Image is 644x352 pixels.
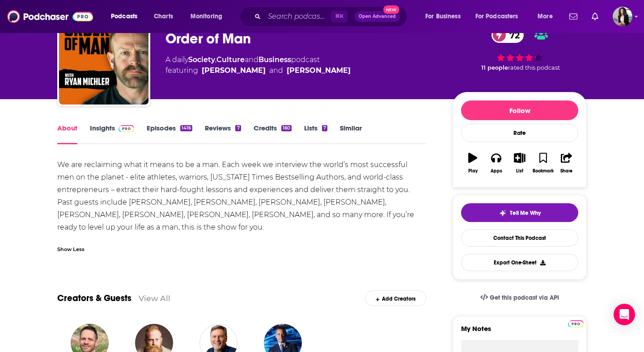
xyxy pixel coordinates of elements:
[355,11,400,22] button: Open AdvancedNew
[461,101,578,120] button: Follow
[516,168,523,174] div: List
[105,9,149,24] button: open menu
[533,168,554,174] div: Bookmark
[248,6,416,27] div: Search podcasts, credits, & more...
[475,10,518,23] span: For Podcasters
[165,54,351,76] div: A daily podcast
[499,210,506,217] img: tell me why sparkle
[90,124,134,144] a: InsightsPodchaser Pro
[191,10,222,23] span: Monitoring
[184,9,234,24] button: open menu
[269,65,283,76] span: and
[473,287,566,309] a: Get this podcast via API
[531,9,564,24] button: open menu
[258,55,291,64] a: Business
[614,304,635,325] div: Open Intercom Messenger
[613,7,632,26] button: Show profile menu
[322,125,327,131] div: 7
[154,10,173,23] span: Charts
[245,55,258,64] span: and
[566,9,581,24] a: Show notifications dropdown
[264,9,331,24] input: Search podcasts, credits, & more...
[468,168,478,174] div: Play
[235,125,241,131] div: 7
[491,168,502,174] div: Apps
[470,9,531,24] button: open menu
[453,21,587,77] div: 72 11 peoplerated this podcast
[461,254,578,271] button: Export One-Sheet
[461,203,578,222] button: tell me why sparkleTell Me Why
[57,124,77,144] a: About
[57,293,131,304] a: Creators & Guests
[202,65,266,76] a: Ryan Michler
[531,147,555,179] button: Bookmark
[490,294,559,302] span: Get this podcast via API
[7,8,93,25] img: Podchaser - Follow, Share and Rate Podcasts
[613,7,632,26] img: User Profile
[481,64,508,71] span: 11 people
[383,5,399,14] span: New
[281,125,292,131] div: 160
[508,64,560,71] span: rated this podcast
[331,11,347,22] span: ⌘ K
[59,15,148,105] img: Order of Man
[568,320,584,327] img: Podchaser Pro
[461,324,578,340] label: My Notes
[508,147,531,179] button: List
[188,55,215,64] a: Society
[555,147,578,179] button: Share
[180,125,192,131] div: 1416
[461,124,578,142] div: Rate
[588,9,602,24] a: Show notifications dropdown
[254,124,292,144] a: Credits160
[359,14,396,19] span: Open Advanced
[148,9,178,24] a: Charts
[484,147,508,179] button: Apps
[425,10,461,23] span: For Business
[461,147,484,179] button: Play
[165,65,351,76] span: featuring
[57,159,426,234] div: We are reclaiming what it means to be a man. Each week we interview the world’s most successful m...
[304,124,327,144] a: Lists7
[147,124,192,144] a: Episodes1416
[461,229,578,247] a: Contact This Podcast
[139,293,170,303] a: View All
[119,125,134,132] img: Podchaser Pro
[365,290,426,306] div: Add Creators
[340,124,362,144] a: Similar
[419,9,472,24] button: open menu
[560,168,572,174] div: Share
[538,10,553,23] span: More
[568,319,584,327] a: Pro website
[205,124,241,144] a: Reviews7
[613,7,632,26] span: Logged in as ElizabethCole
[491,27,524,43] a: 72
[510,210,541,217] span: Tell Me Why
[215,55,216,64] span: ,
[111,10,137,23] span: Podcasts
[287,65,351,76] a: Kipp Sorensen
[500,27,524,43] span: 72
[216,55,245,64] a: Culture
